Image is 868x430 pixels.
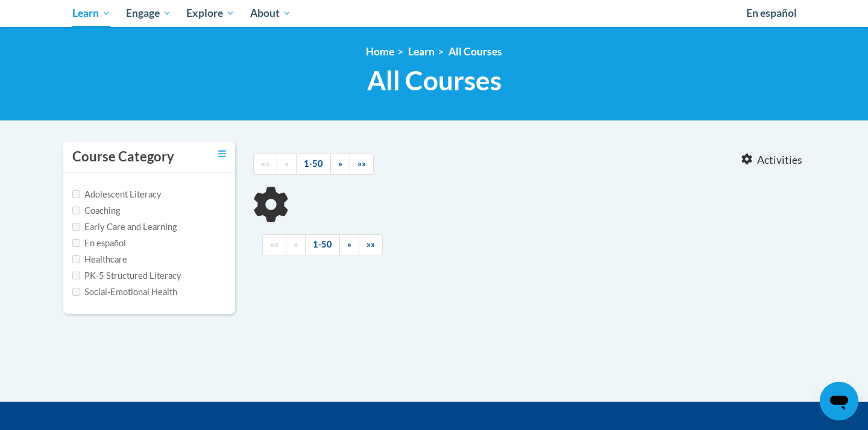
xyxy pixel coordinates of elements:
label: Healthcare [72,253,127,266]
a: Toggle collapse [218,148,226,161]
a: Next [330,154,350,175]
a: Learn [408,45,435,58]
label: Social-Emotional Health [72,285,177,299]
input: Checkbox for Options [72,255,80,263]
input: Checkbox for Options [72,190,80,198]
input: Checkbox for Options [72,288,80,296]
a: Next [339,234,359,255]
span: «« [270,239,278,249]
a: 1-50 [305,234,340,255]
span: All Courses [367,64,502,96]
span: » [338,158,342,169]
a: Begining [253,154,277,175]
input: Checkbox for Options [72,239,80,247]
input: Checkbox for Options [72,223,80,231]
span: Learn [72,6,110,20]
span: About [250,6,291,20]
label: Early Care and Learning [72,220,177,234]
span: En español [746,7,797,19]
a: En español [738,1,805,26]
span: Explore [186,6,234,20]
label: PK-5 Structured Literacy [72,269,181,282]
a: End [350,154,374,175]
iframe: Button to launch messaging window [820,382,858,420]
span: « [285,158,289,169]
a: Begining [262,234,286,255]
a: All Courses [448,45,502,58]
span: »» [357,158,366,169]
a: Home [366,45,394,58]
a: End [359,234,383,255]
span: Activities [757,154,802,167]
span: «« [261,158,269,169]
a: 1-50 [296,154,331,175]
span: Engage [126,6,171,20]
label: En español [72,237,126,250]
span: » [347,239,351,249]
h3: Course Category [72,148,174,166]
a: Previous [277,154,297,175]
span: »» [366,239,375,249]
span: « [294,239,298,249]
input: Checkbox for Options [72,207,80,214]
input: Checkbox for Options [72,272,80,279]
label: Coaching [72,204,120,217]
label: Adolescent Literacy [72,188,162,201]
a: Previous [286,234,306,255]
